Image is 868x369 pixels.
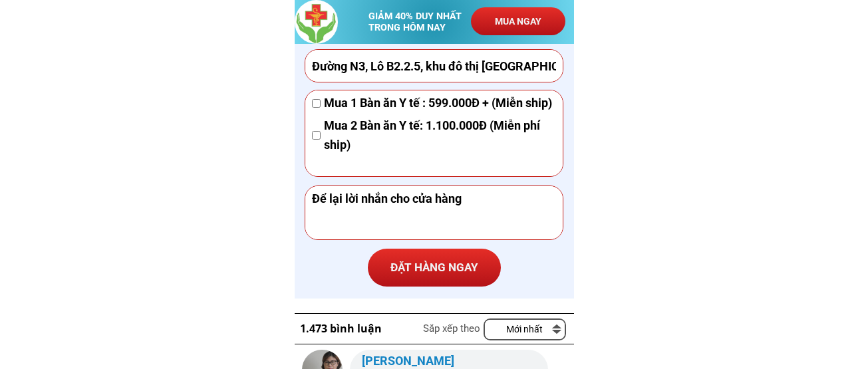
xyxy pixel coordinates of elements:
span: Mua 1 Bàn ăn Y tế : 599.000Đ + (Miễn ship) [324,94,556,113]
h3: GIẢM 40% DUY NHẤT TRONG HÔM NAY [368,11,474,33]
h3: Sắp xếp theo [423,320,488,336]
p: ĐẶT HÀNG NGAY [368,249,501,287]
h3: 1.473 bình luận [300,320,392,338]
p: Mới nhất [485,320,565,339]
input: Địa chỉ [309,50,559,82]
p: MUA NGAY [471,7,565,35]
span: Mua 2 Bàn ăn Y tế: 1.100.000Đ (Miễn phí ship) [324,116,556,155]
